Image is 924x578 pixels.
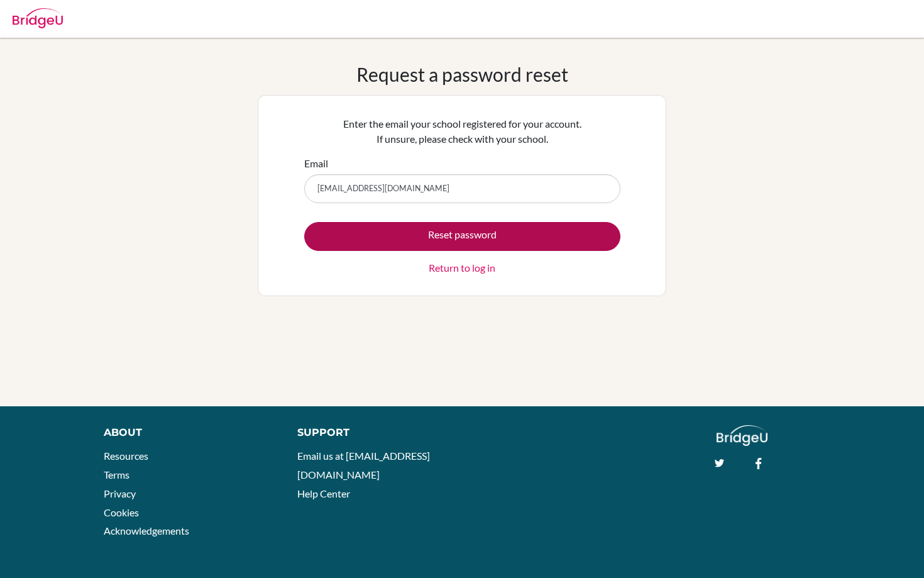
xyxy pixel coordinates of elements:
a: Privacy [104,487,136,499]
img: Bridge-U [13,8,63,28]
p: Enter the email your school registered for your account. If unsure, please check with your school. [304,116,620,147]
a: Acknowledgements [104,525,189,536]
a: Resources [104,450,148,462]
div: Support [297,425,449,440]
a: Return to log in [429,260,495,275]
a: Cookies [104,506,139,518]
img: logo_white@2x-f4f0deed5e89b7ecb1c2cc34c3e3d731f90f0f143d5ea2071677605dd97b5244.png [717,425,767,446]
a: Help Center [297,487,350,499]
a: Email us at [EMAIL_ADDRESS][DOMAIN_NAME] [297,450,430,481]
div: About [104,425,269,440]
button: Reset password [304,222,620,251]
label: Email [304,156,328,171]
a: Terms [104,469,129,481]
h1: Request a password reset [356,63,568,86]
